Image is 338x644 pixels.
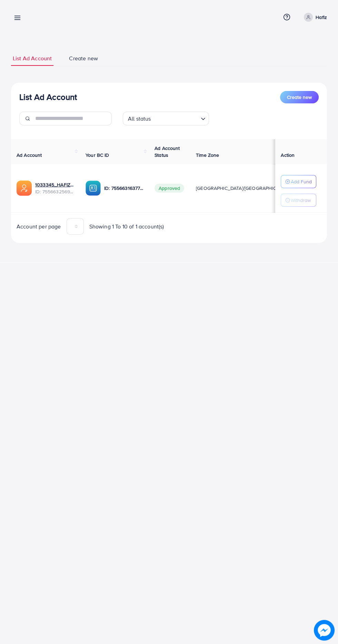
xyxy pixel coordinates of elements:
[35,181,74,195] div: <span class='underline'>1033345_HAFIZ NEW ADS ACC_1759415653147</span></br>7556632569024462865
[35,181,74,188] a: 1033345_HAFIZ NEW ADS ACC_1759415653147
[155,184,184,193] span: Approved
[281,175,316,188] button: Add Fund
[280,91,319,103] button: Create new
[291,177,312,186] p: Add Fund
[19,92,77,102] h3: List Ad Account
[86,181,101,196] img: ic-ba-acc.ded83a64.svg
[104,184,143,192] p: ID: 7556631637786787857
[17,152,42,159] span: Ad Account
[281,194,316,207] button: Withdraw
[13,54,52,62] span: List Ad Account
[301,13,327,22] a: Hafiz
[281,152,295,159] span: Action
[17,223,61,231] span: Account per page
[153,112,198,124] input: Search for option
[196,185,292,192] span: [GEOGRAPHIC_DATA]/[GEOGRAPHIC_DATA]
[127,114,152,124] span: All status
[196,152,219,159] span: Time Zone
[291,196,311,204] p: Withdraw
[17,181,32,196] img: ic-ads-acc.e4c84228.svg
[35,188,74,195] span: ID: 7556632569024462865
[316,13,327,21] p: Hafiz
[69,54,98,62] span: Create new
[314,620,335,641] img: image
[155,145,180,159] span: Ad Account Status
[287,94,312,101] span: Create new
[123,112,209,125] div: Search for option
[86,152,109,159] span: Your BC ID
[89,223,164,231] span: Showing 1 To 10 of 1 account(s)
